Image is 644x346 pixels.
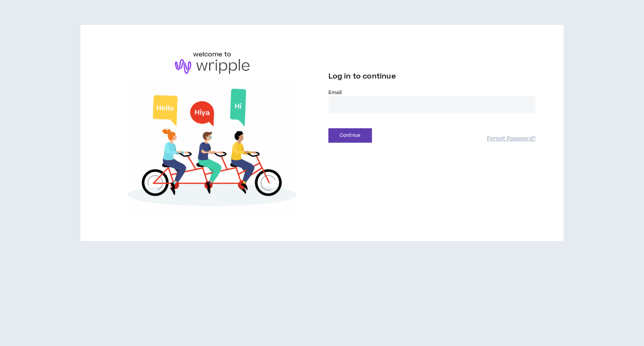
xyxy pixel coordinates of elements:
[193,50,232,59] h6: welcome to
[328,72,396,81] span: Log in to continue
[108,82,316,216] img: Welcome to Wripple
[487,135,536,143] a: Forgot Password?
[175,59,250,74] img: logo-brand.png
[328,128,372,143] button: Continue
[328,89,536,96] label: Email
